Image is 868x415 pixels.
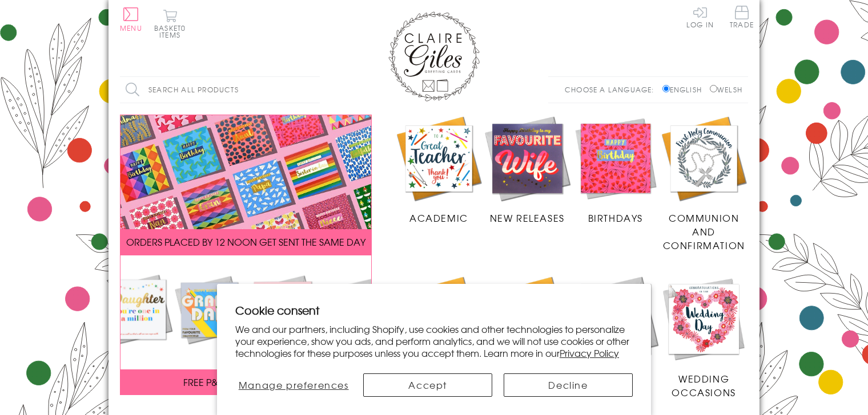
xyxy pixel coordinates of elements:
[154,9,186,38] button: Basket0 items
[572,115,660,225] a: Birthdays
[239,378,349,392] span: Manage preferences
[483,275,572,385] a: Age Cards
[490,211,565,225] span: New Releases
[483,115,572,225] a: New Releases
[126,235,365,249] span: ORDERS PLACED BY 12 NOON GET SENT THE SAME DAY
[660,115,748,253] a: Communion and Confirmation
[363,373,492,397] button: Accept
[662,84,708,95] label: English
[588,211,643,225] span: Birthdays
[686,6,714,28] a: Log In
[672,372,736,399] span: Wedding Occasions
[730,6,754,28] span: Trade
[395,275,483,385] a: Anniversary
[120,7,142,31] button: Menu
[120,77,320,103] input: Search all products
[660,275,748,399] a: Wedding Occasions
[388,11,480,101] img: Claire Giles Greetings Cards
[662,85,670,92] input: English
[395,115,483,225] a: Academic
[235,302,633,318] h2: Cookie consent
[308,77,320,103] input: Search
[730,6,754,30] a: Trade
[409,211,468,225] span: Academic
[159,23,186,40] span: 0 items
[504,373,633,397] button: Decline
[120,23,142,33] span: Menu
[572,275,660,385] a: Sympathy
[235,323,633,359] p: We and our partners, including Shopify, use cookies and other technologies to personalize your ex...
[663,211,745,252] span: Communion and Confirmation
[183,375,309,389] span: FREE P&P ON ALL UK ORDERS
[235,373,352,397] button: Manage preferences
[710,84,742,95] label: Welsh
[560,346,619,360] a: Privacy Policy
[710,85,717,92] input: Welsh
[565,84,660,95] p: Choose a language:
